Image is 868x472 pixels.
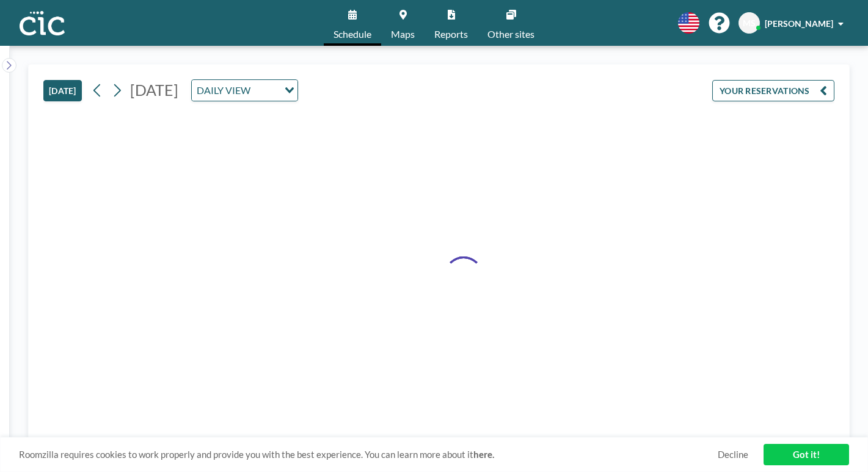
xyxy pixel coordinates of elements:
[192,80,297,101] div: Search for option
[743,18,756,29] span: MS
[254,82,277,98] input: Search for option
[334,29,371,39] span: Schedule
[712,80,834,101] button: YOUR RESERVATIONS
[43,80,82,101] button: [DATE]
[434,29,468,39] span: Reports
[487,29,534,39] span: Other sites
[20,11,65,35] img: organization-logo
[765,18,833,29] span: [PERSON_NAME]
[130,81,178,99] span: [DATE]
[194,82,253,98] span: DAILY VIEW
[764,444,849,465] a: Got it!
[19,449,718,460] span: Roomzilla requires cookies to work properly and provide you with the best experience. You can lea...
[718,449,748,460] a: Decline
[391,29,415,39] span: Maps
[473,449,494,460] a: here.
